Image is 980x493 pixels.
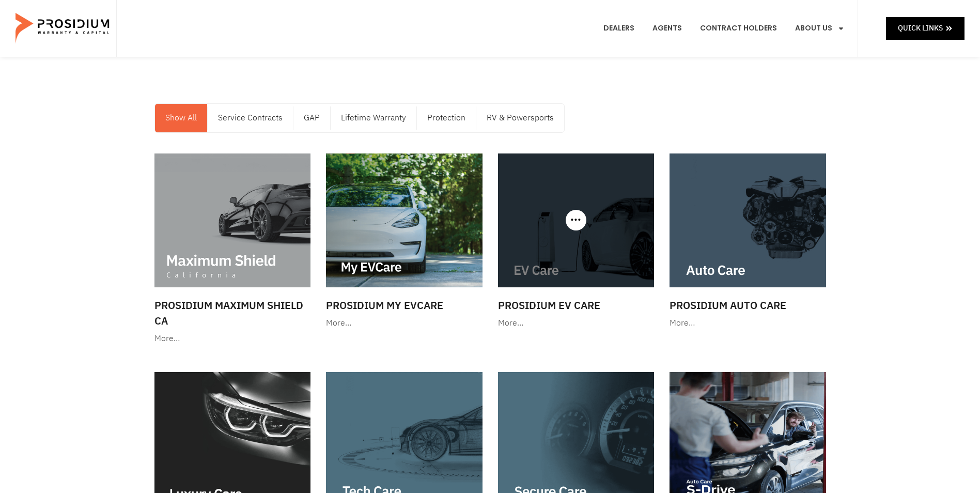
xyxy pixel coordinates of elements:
[326,298,483,313] h3: Prosidium My EVCare
[898,22,943,35] span: Quick Links
[154,331,311,346] div: More…
[692,9,785,48] a: Contract Holders
[149,148,316,351] a: Prosidium Maximum Shield CA More…
[208,104,293,132] a: Service Contracts
[498,298,655,313] h3: Prosidium EV Care
[321,148,488,336] a: Prosidium My EVCare More…
[596,9,852,48] nav: Menu
[498,316,655,331] div: More…
[787,9,852,48] a: About Us
[331,104,416,132] a: Lifetime Warranty
[596,9,642,48] a: Dealers
[155,104,207,132] a: Show All
[670,316,826,331] div: More…
[417,104,476,132] a: Protection
[476,104,564,132] a: RV & Powersports
[293,104,330,132] a: GAP
[326,316,483,331] div: More…
[886,17,965,39] a: Quick Links
[664,148,831,336] a: Prosidium Auto Care More…
[154,298,311,329] h3: Prosidium Maximum Shield CA
[155,104,564,132] nav: Menu
[670,298,826,313] h3: Prosidium Auto Care
[493,148,660,336] a: Prosidium EV Care More…
[645,9,690,48] a: Agents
